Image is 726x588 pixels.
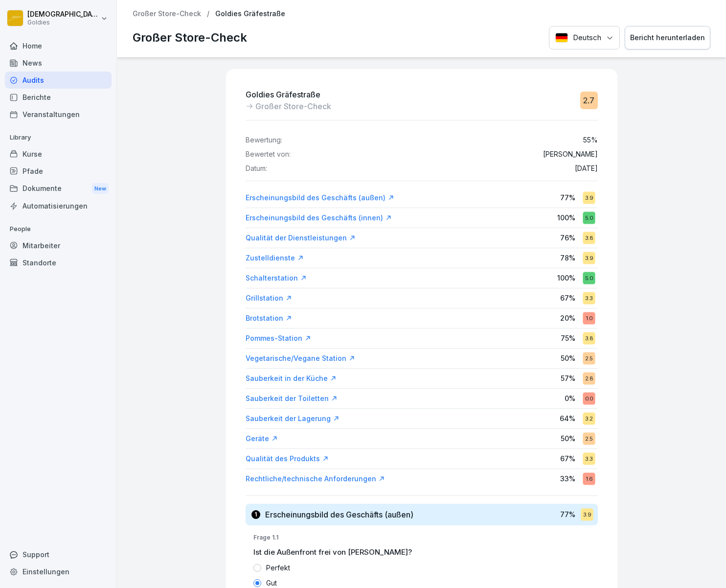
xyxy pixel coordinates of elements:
[549,26,620,50] button: Language
[246,89,331,100] p: Goldies Gräfestraße
[246,434,278,444] a: Geräte
[246,313,292,323] a: Brotstation
[5,163,112,180] div: Pfade
[561,353,575,363] p: 50 %
[246,150,291,159] p: Bewertet von:
[5,197,112,214] div: Automatisierungen
[265,509,413,520] h3: Erscheinungsbild des Geschäfts (außen)
[573,32,601,44] p: Deutsch
[246,253,304,263] div: Zustelldienste
[580,92,598,109] div: 2.7
[560,509,575,519] p: 77 %
[5,180,112,198] div: Dokumente
[565,393,575,403] p: 0 %
[5,546,112,563] div: Support
[583,452,595,465] div: 3.3
[560,313,575,323] p: 20 %
[246,233,356,243] a: Qualität der Dienstleistungen
[5,130,112,145] p: Library
[27,19,99,26] p: Goldies
[560,293,575,303] p: 67 %
[583,372,595,384] div: 2.8
[583,472,595,485] div: 1.6
[583,232,595,244] div: 3.8
[5,237,112,254] div: Mitarbeiter
[246,213,392,223] a: Erscheinungsbild des Geschäfts (innen)
[246,273,307,283] a: Schalterstation
[561,333,575,343] p: 75 %
[560,253,575,263] p: 78 %
[583,432,595,445] div: 2.5
[5,180,112,198] a: DokumenteNew
[581,508,593,520] div: 3.9
[5,106,112,123] a: Veranstaltungen
[583,252,595,264] div: 3.9
[5,563,112,580] a: Einstellungen
[561,373,575,383] p: 57 %
[583,136,598,144] p: 55 %
[575,165,598,173] p: [DATE]
[5,89,112,106] a: Berichte
[583,412,595,424] div: 3.2
[5,71,112,89] a: Audits
[583,272,595,284] div: 5.0
[560,192,575,203] p: 77 %
[5,37,112,54] a: Home
[560,473,575,484] p: 33 %
[246,165,267,173] p: Datum:
[246,454,329,464] a: Qualität des Produkts
[246,293,292,303] a: Grillstation
[251,510,260,519] div: 1
[27,10,99,19] p: [DEMOGRAPHIC_DATA] Tahir
[557,273,575,283] p: 100 %
[5,221,112,237] p: People
[630,32,705,43] div: Bericht herunterladen
[583,292,595,304] div: 3.3
[246,374,337,383] a: Sauberkeit in der Küche
[266,578,277,588] p: Gut
[560,413,575,423] p: 64 %
[207,10,209,18] p: /
[560,453,575,464] p: 67 %
[255,100,331,112] p: Großer Store-Check
[246,333,311,343] a: Pommes-Station
[133,29,247,47] p: Großer Store-Check
[253,533,598,542] p: Frage 1.1
[133,10,201,18] a: Großer Store-Check
[583,212,595,224] div: 5.0
[557,212,575,223] p: 100 %
[560,233,575,243] p: 76 %
[543,150,598,159] p: [PERSON_NAME]
[246,193,394,203] a: Erscheinungsbild des Geschäfts (außen)
[5,254,112,271] div: Standorte
[246,353,355,363] a: Vegetarische/Vegane Station
[5,54,112,71] a: News
[246,136,282,144] p: Bewertung:
[583,332,595,344] div: 3.8
[253,547,598,558] p: Ist die Außenfront frei von [PERSON_NAME]?
[266,563,290,573] p: Perfekt
[215,10,285,18] p: Goldies Gräfestraße
[246,394,338,403] div: Sauberkeit der Toiletten
[246,474,385,484] a: Rechtliche/technische Anforderungen
[5,145,112,163] a: Kurse
[555,33,568,43] img: Deutsch
[583,312,595,324] div: 1.0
